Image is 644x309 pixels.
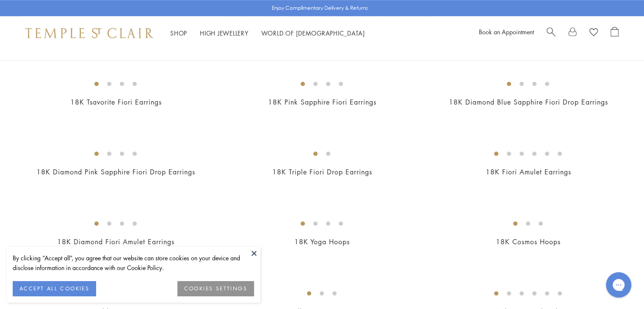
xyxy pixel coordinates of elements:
[589,27,598,39] a: View Wishlist
[611,27,619,39] a: Open Shopping Bag
[177,281,254,296] button: COOKIES SETTINGS
[294,237,350,246] a: 18K Yoga Hoops
[485,167,571,177] a: 18K Fiori Amulet Earrings
[36,167,195,177] a: 18K Diamond Pink Sapphire Fiori Drop Earrings
[496,237,561,246] a: 18K Cosmos Hoops
[602,269,636,301] iframe: Gorgias live chat messenger
[272,167,372,177] a: 18K Triple Fiori Drop Earrings
[200,29,249,37] a: High JewelleryHigh Jewellery
[448,97,608,107] a: 18K Diamond Blue Sapphire Fiori Drop Earrings
[268,97,376,107] a: 18K Pink Sapphire Fiori Earrings
[479,28,534,36] a: Book an Appointment
[13,253,254,273] div: By clicking “Accept all”, you agree that our website can store cookies on your device and disclos...
[272,4,368,12] p: Enjoy Complimentary Delivery & Returns
[261,29,365,37] a: World of [DEMOGRAPHIC_DATA]World of [DEMOGRAPHIC_DATA]
[547,27,556,39] a: Search
[170,28,365,39] nav: Main navigation
[25,28,153,38] img: Temple St. Clair
[70,97,161,107] a: 18K Tsavorite Fiori Earrings
[170,29,187,37] a: ShopShop
[57,237,174,246] a: 18K Diamond Fiori Amulet Earrings
[13,281,96,296] button: ACCEPT ALL COOKIES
